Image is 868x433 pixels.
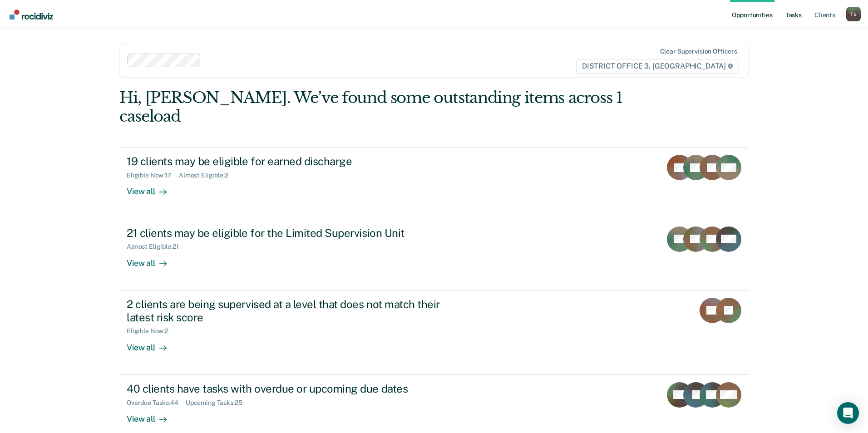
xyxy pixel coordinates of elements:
[179,172,236,179] div: Almost Eligible : 2
[846,7,861,21] div: T S
[127,298,445,324] div: 2 clients are being supervised at a level that does not match their latest risk score
[119,290,749,375] a: 2 clients are being supervised at a level that does not match their latest risk scoreEligible Now...
[10,10,53,20] img: Recidiviz
[127,243,186,251] div: Almost Eligible : 21
[127,327,176,335] div: Eligible Now : 2
[127,172,179,179] div: Eligible Now : 17
[660,48,737,55] div: Clear supervision officers
[127,399,186,407] div: Overdue Tasks : 44
[127,226,445,240] div: 21 clients may be eligible for the Limited Supervision Unit
[127,155,445,168] div: 19 clients may be eligible for earned discharge
[127,179,178,197] div: View all
[186,399,250,407] div: Upcoming Tasks : 25
[119,89,623,126] div: Hi, [PERSON_NAME]. We’ve found some outstanding items across 1 caseload
[127,251,178,268] div: View all
[119,219,749,290] a: 21 clients may be eligible for the Limited Supervision UnitAlmost Eligible:21View all
[127,335,178,353] div: View all
[576,59,739,74] span: DISTRICT OFFICE 3, [GEOGRAPHIC_DATA]
[127,406,178,424] div: View all
[127,382,445,395] div: 40 clients have tasks with overdue or upcoming due dates
[119,147,749,219] a: 19 clients may be eligible for earned dischargeEligible Now:17Almost Eligible:2View all
[846,7,861,21] button: Profile dropdown button
[837,402,859,424] div: Open Intercom Messenger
